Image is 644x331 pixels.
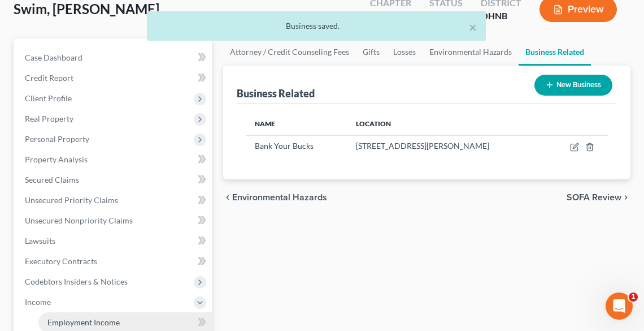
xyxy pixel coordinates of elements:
[469,20,477,34] button: ×
[237,87,315,100] div: Business Related
[156,20,477,32] div: Business saved.
[25,297,51,307] span: Income
[356,141,489,151] span: [STREET_ADDRESS][PERSON_NAME]
[370,10,411,23] div: Chapter
[519,38,591,66] a: Business Related
[255,119,275,128] span: Name
[16,190,212,210] a: Unsecured Priority Claims
[25,256,97,266] span: Executory Contracts
[16,170,212,190] a: Secured Claims
[25,195,118,205] span: Unsecured Priority Claims
[567,193,621,202] span: SOFA Review
[621,193,630,202] i: chevron_right
[25,93,72,103] span: Client Profile
[16,231,212,251] a: Lawsuits
[606,293,633,320] iframe: Intercom live chat
[25,175,79,184] span: Secured Claims
[629,293,638,302] span: 1
[356,38,386,66] a: Gifts
[429,10,463,23] div: Lead
[25,277,128,286] span: Codebtors Insiders & Notices
[403,10,408,21] span: 7
[25,236,55,246] span: Lawsuits
[232,193,327,202] span: Environmental Hazards
[25,114,73,123] span: Real Property
[25,134,89,144] span: Personal Property
[255,141,314,151] span: Bank Your Bucks
[223,193,232,202] i: chevron_left
[356,119,391,128] span: Location
[25,53,82,62] span: Case Dashboard
[25,73,73,83] span: Credit Report
[223,193,327,202] button: chevron_left Environmental Hazards
[534,75,612,96] button: New Business
[567,193,630,202] button: SOFA Review chevron_right
[223,38,356,66] a: Attorney / Credit Counseling Fees
[16,68,212,88] a: Credit Report
[16,210,212,231] a: Unsecured Nonpriority Claims
[16,149,212,170] a: Property Analysis
[423,38,519,66] a: Environmental Hazards
[25,154,88,164] span: Property Analysis
[25,216,133,225] span: Unsecured Nonpriority Claims
[16,251,212,272] a: Executory Contracts
[16,48,212,68] a: Case Dashboard
[386,38,423,66] a: Losses
[14,1,159,17] span: Swim, [PERSON_NAME]
[481,10,521,23] div: OHNB
[47,317,120,327] span: Employment Income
